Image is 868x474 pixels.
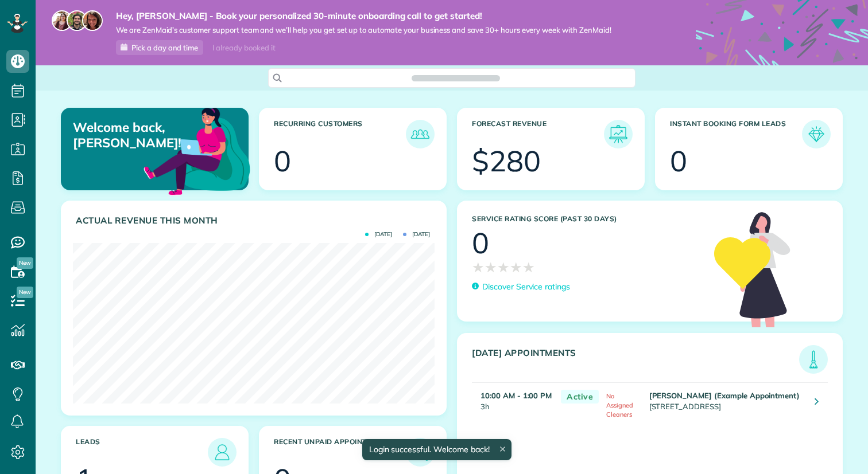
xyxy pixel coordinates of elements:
strong: 10:00 AM - 1:00 PM [480,391,552,400]
span: ★ [497,257,510,277]
span: [DATE] [403,232,430,237]
div: I already booked it [206,41,282,55]
h3: Service Rating score (past 30 days) [472,215,703,223]
img: dashboard_welcome-42a62b7d889689a78055ac9021e634bf52bae3f8056760290aed330b23ab8690.png [141,95,253,206]
span: No Assigned Cleaners [606,392,633,418]
a: Pick a day and time [116,40,203,55]
p: Welcome back, [PERSON_NAME]! [73,120,188,150]
h3: [DATE] Appointments [472,348,799,374]
span: Active [561,390,599,404]
div: Login successful. Welcome back! [362,439,511,460]
span: ★ [485,257,497,277]
span: Search ZenMaid… [423,72,488,84]
strong: [PERSON_NAME] (Example Appointment) [649,391,800,400]
img: maria-72a9807cf96188c08ef61303f053569d2e2a8a1cde33d635c8a3ac13582a053d.jpg [52,10,72,31]
p: Discover Service ratings [482,281,570,293]
h3: Forecast Revenue [472,120,604,148]
div: $280 [472,147,541,175]
span: ★ [472,257,485,277]
h3: Instant Booking Form Leads [670,120,802,148]
img: jorge-587dff0eeaa6aab1f244e6dc62b8924c3b6ad411094392a53c71c6c4a576187d.jpg [67,10,87,31]
img: icon_todays_appointments-901f7ab196bb0bea1936b74009e4eb5ffbc2d2711fa7634e0d609ed5ef32b18b.png [802,348,825,371]
div: 0 [274,147,291,175]
h3: Recent unpaid appointments [274,438,406,467]
img: icon_forecast_revenue-8c13a41c7ed35a8dcfafea3cbb826a0462acb37728057bba2d056411b612bbbe.png [607,123,630,146]
span: New [17,257,33,269]
div: 0 [472,229,489,257]
h3: Leads [76,438,208,467]
a: Discover Service ratings [472,281,570,293]
span: Pick a day and time [131,43,198,52]
span: We are ZenMaid’s customer support team and we’ll help you get set up to automate your business an... [116,25,611,35]
span: ★ [522,257,535,277]
span: ★ [510,257,522,277]
h3: Recurring Customers [274,120,406,148]
td: [STREET_ADDRESS] [646,382,807,424]
span: New [17,287,33,298]
img: michelle-19f622bdf1676172e81f8f8fba1fb50e276960ebfe0243fe18214015130c80e4.jpg [82,10,103,31]
img: icon_form_leads-04211a6a04a5b2264e4ee56bc0799ec3eb69b7e499cbb523a139df1d13a81ae0.png [805,123,828,146]
td: 3h [472,382,555,424]
img: icon_leads-1bed01f49abd5b7fead27621c3d59655bb73ed531f8eeb49469d10e621d6b896.png [211,441,234,464]
span: [DATE] [365,232,392,237]
div: 0 [670,147,687,175]
strong: Hey, [PERSON_NAME] - Book your personalized 30-minute onboarding call to get started! [116,10,611,22]
img: icon_recurring_customers-cf858462ba22bcd05b5a5880d41d6543d210077de5bb9ebc9590e49fd87d84ed.png [409,123,432,146]
h3: Actual Revenue this month [76,216,435,226]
